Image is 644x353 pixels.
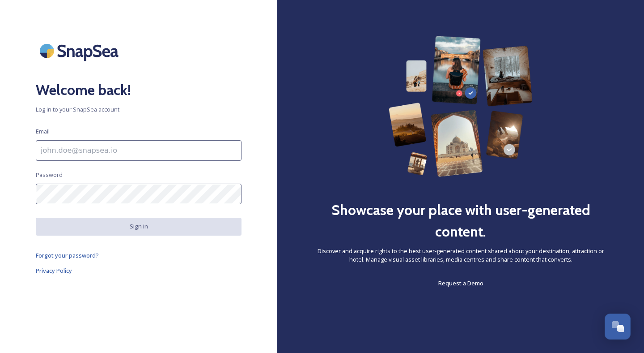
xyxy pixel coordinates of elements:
[36,250,241,261] a: Forgot your password?
[389,36,533,177] img: 63b42ca75bacad526042e722_Group%20154-p-800.png
[36,251,99,259] span: Forgot your password?
[36,267,72,275] span: Privacy Policy
[36,140,241,161] input: john.doe@snapsea.io
[36,105,241,114] span: Log in to your SnapSea account
[313,247,608,264] span: Discover and acquire rights to the best user-generated content shared about your destination, att...
[438,279,483,287] span: Request a Demo
[313,199,608,242] h2: Showcase your place with user-generated content.
[36,265,241,276] a: Privacy Policy
[36,127,50,136] span: Email
[438,278,483,288] a: Request a Demo
[36,218,241,235] button: Sign in
[36,79,241,101] h2: Welcome back!
[36,36,125,66] img: SnapSea Logo
[605,314,631,340] button: Open Chat
[36,171,63,179] span: Password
